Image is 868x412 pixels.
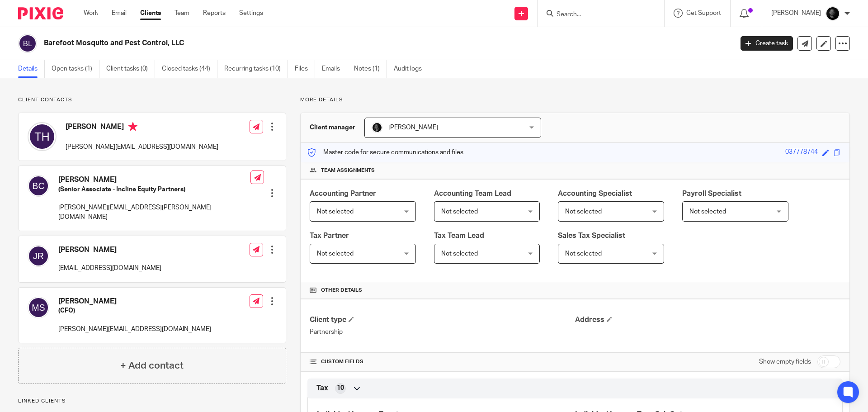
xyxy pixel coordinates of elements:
span: Team assignments [321,167,375,174]
span: [PERSON_NAME] [388,124,438,131]
img: svg%3E [18,34,37,53]
a: Work [84,9,98,18]
h4: [PERSON_NAME] [58,297,211,306]
img: Pixie [18,7,63,19]
img: Chris.jpg [826,6,840,21]
span: Not selected [441,208,478,215]
a: Team [175,9,189,18]
a: Reports [203,9,226,18]
div: 037778744 [785,147,818,158]
span: Not selected [689,208,726,215]
a: Notes (1) [354,60,387,78]
p: Master code for secure communications and files [307,148,463,157]
a: Email [112,9,127,18]
a: Open tasks (1) [52,60,99,78]
p: [PERSON_NAME][EMAIL_ADDRESS][DOMAIN_NAME] [66,142,218,152]
a: Clients [140,9,161,18]
span: Accounting Partner [310,190,376,197]
p: Linked clients [18,398,286,405]
a: Client tasks (0) [106,60,155,78]
a: Emails [322,60,347,78]
span: Tax [316,384,328,393]
input: Search [556,11,637,19]
span: Sales Tax Specialist [558,232,625,239]
span: Tax Partner [310,232,349,239]
h2: Barefoot Mosquito and Pest Control, LLC [44,38,590,48]
span: Not selected [317,251,354,257]
label: Show empty fields [759,357,811,366]
span: Payroll Specialist [682,190,741,197]
h4: Client type [310,315,575,325]
p: Client contacts [18,96,286,104]
a: Audit logs [394,60,429,78]
h4: [PERSON_NAME] [66,122,218,133]
span: Not selected [565,251,602,257]
p: Partnership [310,327,575,336]
p: [PERSON_NAME][EMAIL_ADDRESS][PERSON_NAME][DOMAIN_NAME] [58,203,250,222]
h4: [PERSON_NAME] [58,175,250,185]
p: More details [300,96,850,104]
a: Settings [239,9,263,18]
p: [PERSON_NAME][EMAIL_ADDRESS][DOMAIN_NAME] [58,325,211,334]
span: Other details [321,287,362,294]
h5: (Senior Associate - Incline Equity Partners) [58,185,250,194]
h4: CUSTOM FIELDS [310,358,575,365]
span: Not selected [565,208,602,215]
p: [EMAIL_ADDRESS][DOMAIN_NAME] [58,264,161,273]
img: Angela%20-%20Square.jpg [372,122,382,133]
span: 10 [337,384,344,393]
span: Accounting Specialist [558,190,632,197]
h5: (CFO) [58,306,211,315]
span: Get Support [686,10,721,16]
h3: Client manager [310,123,355,132]
a: Recurring tasks (10) [224,60,288,78]
img: svg%3E [28,175,49,197]
h4: + Add contact [120,359,184,373]
img: svg%3E [28,297,49,318]
a: Create task [741,36,793,51]
a: Closed tasks (44) [162,60,217,78]
a: Files [295,60,315,78]
h4: [PERSON_NAME] [58,245,161,255]
span: Tax Team Lead [434,232,484,239]
img: svg%3E [28,122,57,151]
span: Accounting Team Lead [434,190,511,197]
a: Details [18,60,45,78]
span: Not selected [317,208,354,215]
img: svg%3E [28,245,49,267]
span: Not selected [441,251,478,257]
p: [PERSON_NAME] [771,9,821,18]
h4: Address [575,315,840,325]
i: Primary [128,122,137,131]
